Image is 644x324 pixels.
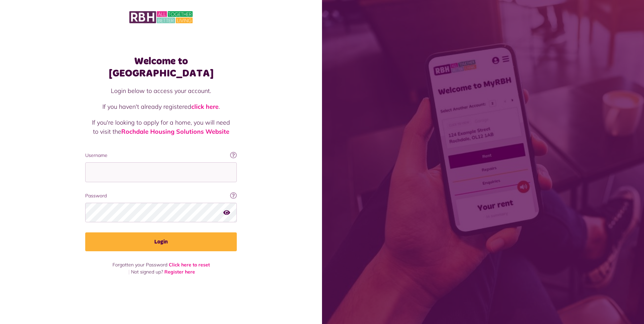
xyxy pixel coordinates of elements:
[131,269,163,275] span: Not signed up?
[169,262,210,268] a: Click here to reset
[164,269,195,275] a: Register here
[129,10,193,24] img: MyRBH
[191,103,219,110] a: click here
[85,192,237,199] label: Password
[92,102,230,111] p: If you haven't already registered .
[112,262,167,268] span: Forgotten your Password
[92,86,230,95] p: Login below to access your account.
[121,128,229,135] a: Rochdale Housing Solutions Website
[92,118,230,136] p: If you're looking to apply for a home, you will need to visit the
[85,232,237,251] button: Login
[85,152,237,159] label: Username
[85,55,237,79] h1: Welcome to [GEOGRAPHIC_DATA]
